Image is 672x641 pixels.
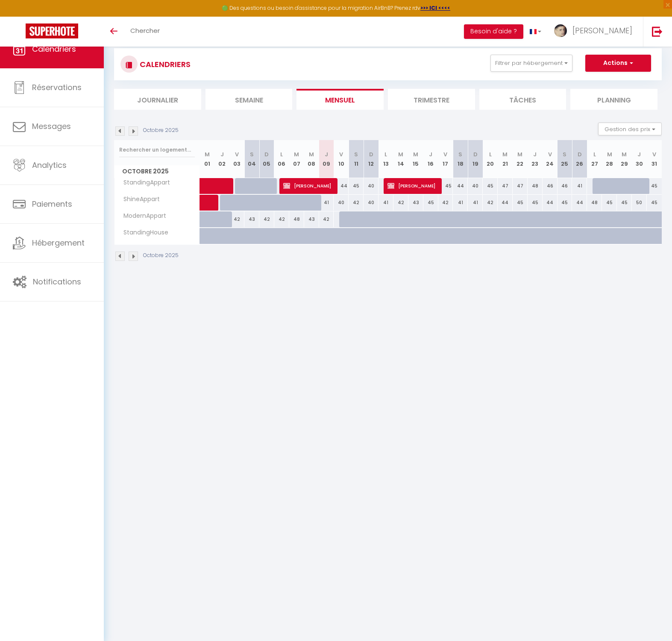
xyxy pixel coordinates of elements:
[585,55,651,72] button: Actions
[289,140,304,178] th: 07
[517,150,522,158] abbr: M
[283,178,335,194] span: [PERSON_NAME]
[364,178,379,194] div: 40
[349,140,364,178] th: 11
[26,23,78,38] img: Super Booking
[349,195,364,211] div: 42
[325,150,328,158] abbr: J
[479,89,566,110] li: Tâches
[388,89,475,110] li: Trimestre
[617,195,632,211] div: 45
[205,89,293,110] li: Semaine
[369,150,373,158] abbr: D
[607,150,612,158] abbr: M
[143,126,179,135] p: Octobre 2025
[384,150,387,158] abbr: L
[513,140,528,178] th: 22
[264,150,269,158] abbr: D
[259,211,274,227] div: 42
[413,150,418,158] abbr: M
[453,140,468,178] th: 18
[533,150,537,158] abbr: J
[114,165,200,178] span: Octobre 2025
[647,178,662,194] div: 45
[349,178,364,194] div: 45
[572,140,587,178] th: 26
[33,276,81,287] span: Notifications
[632,195,647,211] div: 50
[652,26,663,37] img: logout
[489,150,492,158] abbr: L
[130,26,160,35] span: Chercher
[423,140,438,178] th: 16
[647,195,662,211] div: 45
[116,211,168,221] span: ModernAppart
[32,160,67,170] span: Analytics
[220,150,224,158] abbr: J
[572,178,587,194] div: 41
[578,150,582,158] abbr: D
[334,178,349,194] div: 44
[274,211,289,227] div: 42
[280,150,283,158] abbr: L
[587,140,602,178] th: 27
[453,195,468,211] div: 41
[443,150,447,158] abbr: V
[143,252,179,260] p: Octobre 2025
[483,140,498,178] th: 20
[364,195,379,211] div: 40
[490,55,572,72] button: Filtrer par hébergement
[379,195,393,211] div: 41
[453,178,468,194] div: 44
[563,150,566,158] abbr: S
[587,195,602,211] div: 48
[32,121,71,132] span: Messages
[548,17,643,47] a: ... [PERSON_NAME]
[119,142,195,158] input: Rechercher un logement...
[598,123,662,135] button: Gestion des prix
[398,150,403,158] abbr: M
[632,140,647,178] th: 30
[116,228,170,237] span: StandingHouse
[205,150,210,158] abbr: M
[558,140,572,178] th: 25
[652,150,656,158] abbr: V
[32,44,76,54] span: Calendriers
[468,195,483,211] div: 41
[138,55,191,74] h3: CALENDRIERS
[468,178,483,194] div: 40
[458,150,462,158] abbr: S
[393,140,408,178] th: 14
[423,195,438,211] div: 45
[364,140,379,178] th: 12
[438,178,453,194] div: 45
[498,140,513,178] th: 21
[637,150,641,158] abbr: J
[274,140,289,178] th: 06
[339,150,343,158] abbr: V
[387,178,439,194] span: [PERSON_NAME]
[319,211,334,227] div: 42
[498,178,513,194] div: 47
[294,150,299,158] abbr: M
[502,150,508,158] abbr: M
[483,178,498,194] div: 45
[483,195,498,211] div: 42
[572,25,632,36] span: [PERSON_NAME]
[528,140,543,178] th: 23
[32,82,82,93] span: Réservations
[334,195,349,211] div: 40
[235,150,239,158] abbr: V
[420,4,450,12] a: >>> ICI <<<<
[498,195,513,211] div: 44
[244,211,259,227] div: 43
[116,178,172,187] span: StandingAppart
[438,195,453,211] div: 42
[602,140,617,178] th: 28
[200,140,215,178] th: 01
[473,150,478,158] abbr: D
[558,178,572,194] div: 46
[622,150,627,158] abbr: M
[393,195,408,211] div: 42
